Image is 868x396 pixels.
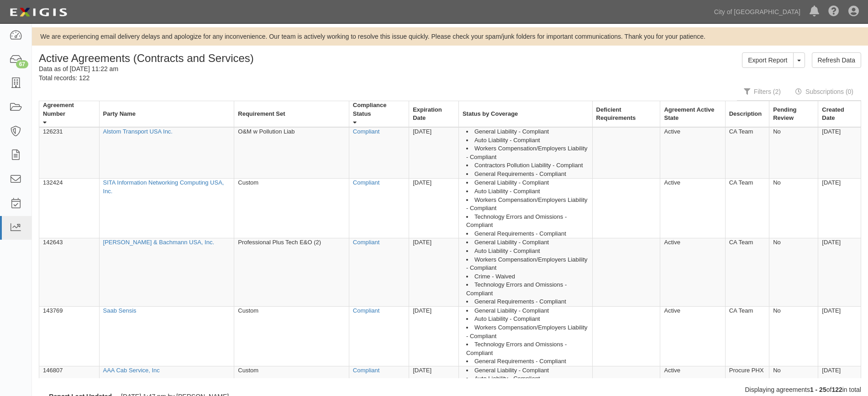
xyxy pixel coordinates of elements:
td: CA Team [725,238,769,307]
a: [PERSON_NAME] & Bachmann USA, Inc. [103,239,214,246]
a: Refresh Data [812,52,861,68]
td: [DATE] [409,238,459,307]
td: Active [660,306,725,366]
li: General Liability - Compliant [466,307,589,315]
li: General Liability - Compliant [466,179,589,187]
li: Technology Errors and Omissions - Compliant [466,213,589,230]
div: Status by Coverage [463,110,518,118]
td: Active [660,127,725,179]
li: Contractors Pollution Liability - Compliant [466,161,589,170]
td: Professional Plus Tech E&O (2) [234,238,349,307]
b: 1 - 25 [810,386,826,393]
a: Compliant [353,239,380,246]
li: Technology Errors and Omissions - Compliant [466,340,589,357]
td: 142643 [39,238,100,307]
td: Custom [234,179,349,238]
td: No [769,306,818,366]
a: Compliant [353,128,380,135]
a: Export Report [742,52,793,68]
a: Filters (2) [737,82,788,101]
li: General Requirements - Compliant [466,170,589,179]
td: [DATE] [818,127,861,179]
li: Workers Compensation/Employers Liability - Compliant [466,144,589,161]
a: AAA Cab Service, Inc [103,367,160,374]
td: [DATE] [818,179,861,238]
a: City of [GEOGRAPHIC_DATA] [710,3,805,21]
li: Crime - Waived [466,273,589,281]
li: General Requirements - Compliant [466,357,589,366]
a: Compliant [353,367,380,374]
a: Saab Sensis [103,307,137,314]
div: Compliance Status [353,101,401,118]
a: SITA Information Networking Computing USA, Inc. [103,179,224,195]
li: General Requirements - Compliant [466,230,589,238]
td: No [769,127,818,179]
div: 67 [16,60,28,68]
div: Agreement Active State [664,106,717,123]
li: Auto Liability - Compliant [466,375,589,383]
li: Workers Compensation/Employers Liability - Compliant [466,196,589,213]
li: General Liability - Compliant [466,238,589,247]
a: Compliant [353,307,380,314]
div: Agreement Number [43,101,92,118]
li: Auto Liability - Compliant [466,187,589,196]
a: Compliant [353,179,380,186]
div: Party Name [103,110,136,118]
li: Technology Errors and Omissions - Compliant [466,281,589,298]
td: CA Team [725,179,769,238]
td: CA Team [725,127,769,179]
a: Alstom Transport USA Inc. [103,128,173,135]
td: CA Team [725,306,769,366]
div: Displaying agreements of in total [380,385,868,394]
div: Expiration Date [413,106,451,123]
td: [DATE] [409,127,459,179]
div: Total records: 122 [39,73,443,82]
td: [DATE] [818,306,861,366]
td: 132424 [39,179,100,238]
td: [DATE] [818,238,861,307]
td: Active [660,179,725,238]
td: No [769,238,818,307]
td: [DATE] [409,179,459,238]
td: [DATE] [409,306,459,366]
div: Created Date [822,106,853,123]
li: Workers Compensation/Employers Liability - Compliant [466,324,589,340]
li: General Requirements - Compliant [466,298,589,306]
div: Pending Review [773,106,810,123]
td: Active [660,238,725,307]
li: Auto Liability - Compliant [466,136,589,145]
li: Auto Liability - Compliant [466,315,589,324]
div: Requirement Set [238,110,285,118]
div: We are experiencing email delivery delays and apologize for any inconvenience. Our team is active... [32,32,868,41]
td: 143769 [39,306,100,366]
img: logo-5460c22ac91f19d4615b14bd174203de0afe785f0fc80cf4dbbc73dc1793850b.png [7,4,70,21]
a: Subscriptions (0) [789,82,860,101]
li: Workers Compensation/Employers Liability - Compliant [466,256,589,273]
div: Deficient Requirements [596,106,653,123]
h1: Active Agreements (Contracts and Services) [39,52,443,64]
li: Auto Liability - Compliant [466,247,589,256]
i: Help Center - Complianz [828,6,839,17]
td: 126231 [39,127,100,179]
td: Custom [234,306,349,366]
b: 122 [831,386,842,393]
div: Description [729,110,762,118]
li: General Liability - Compliant [466,366,589,375]
div: Data as of [DATE] 11:22 am [39,64,443,73]
td: No [769,179,818,238]
li: General Liability - Compliant [466,128,589,136]
td: O&M w Pollution Liab [234,127,349,179]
